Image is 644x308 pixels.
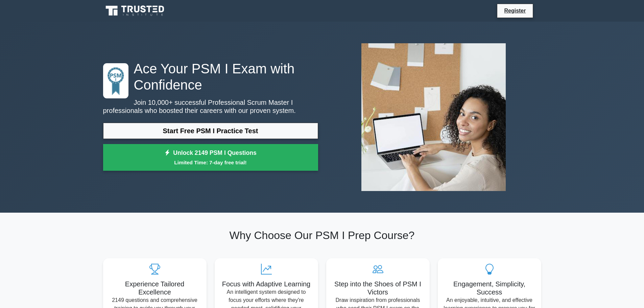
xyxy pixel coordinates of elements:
h5: Engagement, Simplicity, Success [443,280,536,296]
h2: Why Choose Our PSM I Prep Course? [103,229,541,242]
h5: Step into the Shoes of PSM I Victors [332,280,424,296]
h5: Focus with Adaptive Learning [220,280,313,288]
h1: Ace Your PSM I Exam with Confidence [103,61,318,93]
a: Register [500,6,530,15]
p: Join 10,000+ successful Professional Scrum Master I professionals who boosted their careers with ... [103,98,318,115]
a: Start Free PSM I Practice Test [103,123,318,139]
a: Unlock 2149 PSM I QuestionsLimited Time: 7-day free trial! [103,144,318,171]
small: Limited Time: 7-day free trial! [112,159,310,166]
h5: Experience Tailored Excellence [109,280,201,296]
